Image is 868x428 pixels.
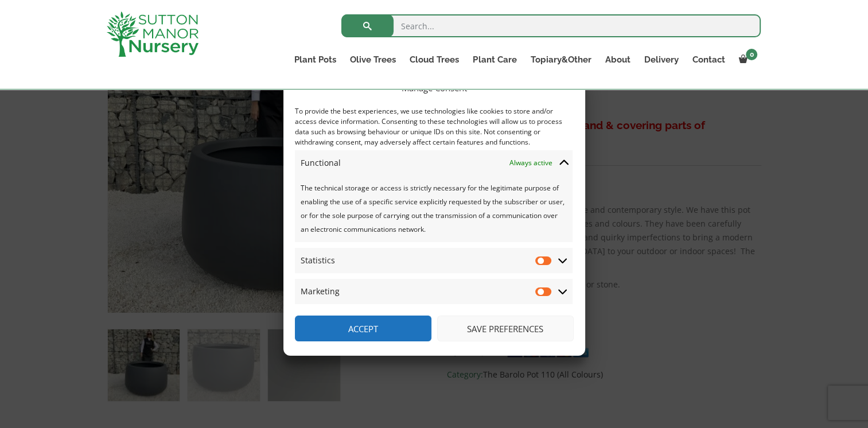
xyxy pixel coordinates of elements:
[403,52,466,68] a: Cloud Trees
[509,156,552,170] span: Always active
[523,52,598,68] a: Topiary&Other
[295,248,573,273] summary: Statistics
[295,279,573,304] summary: Marketing
[466,52,523,68] a: Plant Care
[295,106,573,147] div: To provide the best experiences, we use technologies like cookies to store and/or access device i...
[301,156,341,170] span: Functional
[343,52,403,68] a: Olive Trees
[685,52,731,68] a: Contact
[598,52,637,68] a: About
[746,49,757,60] span: 0
[341,14,761,37] input: Search...
[437,316,574,341] button: Save preferences
[295,150,573,176] summary: Functional Always active
[301,285,340,298] span: Marketing
[301,254,335,267] span: Statistics
[731,52,761,68] a: 0
[107,11,198,57] img: logo
[287,52,343,68] a: Plant Pots
[301,183,565,234] span: The technical storage or access is strictly necessary for the legitimate purpose of enabling the ...
[637,52,685,68] a: Delivery
[295,316,431,341] button: Accept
